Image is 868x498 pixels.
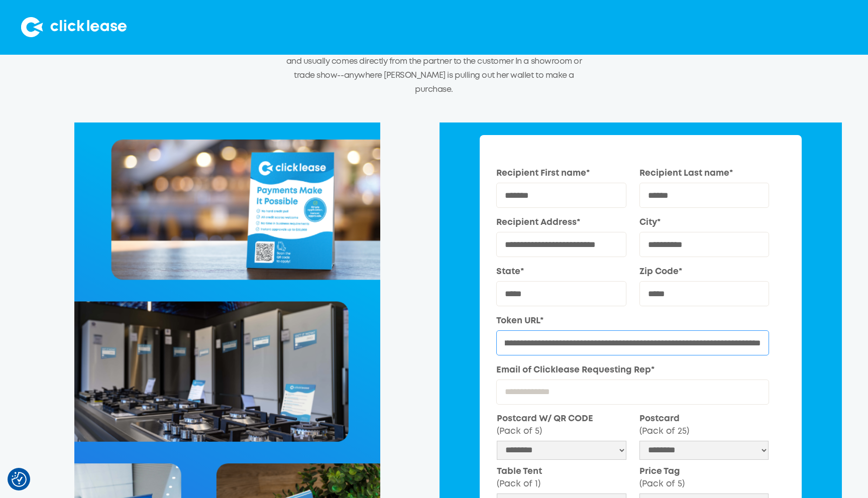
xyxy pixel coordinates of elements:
[497,428,542,435] span: (Pack of 5)
[639,413,769,438] label: Postcard
[496,168,626,180] label: Recipient First name*
[12,472,27,487] img: Revisit consent button
[639,480,685,488] span: (Pack of 5)
[639,266,769,279] label: Zip Code*
[497,413,626,438] label: Postcard W/ QR CODE
[496,266,626,279] label: State*
[496,364,769,377] label: Email of Clicklease Requesting Rep*
[286,41,582,96] p: POP is Point-of-Purchase Marketing Materials. P OP is always customer-facing and usually comes di...
[497,466,626,491] label: Table Tent
[21,17,127,37] img: Clicklease logo
[639,217,769,229] label: City*
[639,168,769,180] label: Recipient Last name*
[497,480,540,488] span: (Pack of 1)
[639,466,769,491] label: Price Tag
[496,217,626,229] label: Recipient Address*
[12,472,27,487] button: Consent Preferences
[496,315,769,328] label: Token URL*
[639,428,689,435] span: (Pack of 25)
